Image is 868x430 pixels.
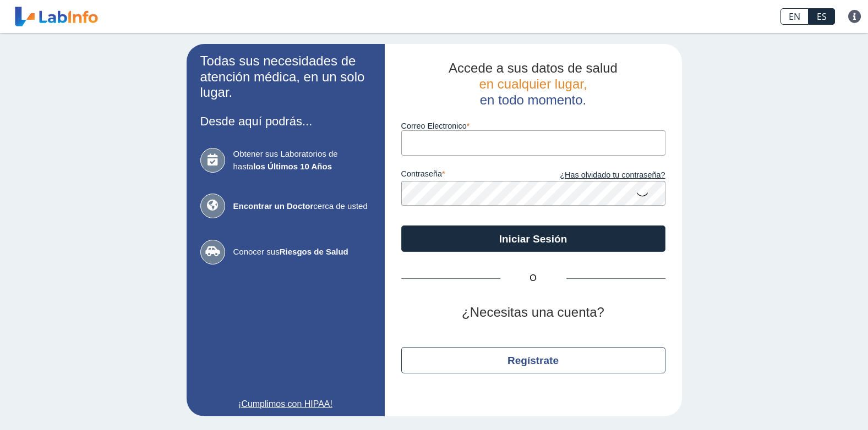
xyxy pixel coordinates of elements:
[449,60,618,75] span: Accede a sus datos de salud
[401,225,665,252] button: Iniciar Sesión
[200,53,371,101] h2: Todas sus necesidades de atención médica, en un solo lugar.
[233,201,314,211] b: Encontrar un Doctor
[401,122,665,130] label: Correo Electronico
[200,398,371,411] a: ¡Cumplimos con HIPAA!
[200,114,371,128] h3: Desde aquí podrás...
[533,169,665,181] a: ¿Has olvidado tu contraseña?
[809,8,835,25] a: ES
[233,148,371,173] span: Obtener sus Laboratorios de hasta
[500,272,566,285] span: O
[253,162,332,171] b: los Últimos 10 Años
[780,8,809,25] a: EN
[401,347,665,373] button: Regístrate
[401,169,533,181] label: contraseña
[280,247,348,256] b: Riesgos de Salud
[233,200,371,213] span: cerca de usted
[233,246,371,258] span: Conocer sus
[480,92,586,107] span: en todo momento.
[479,76,587,91] span: en cualquier lugar,
[401,305,665,321] h2: ¿Necesitas una cuenta?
